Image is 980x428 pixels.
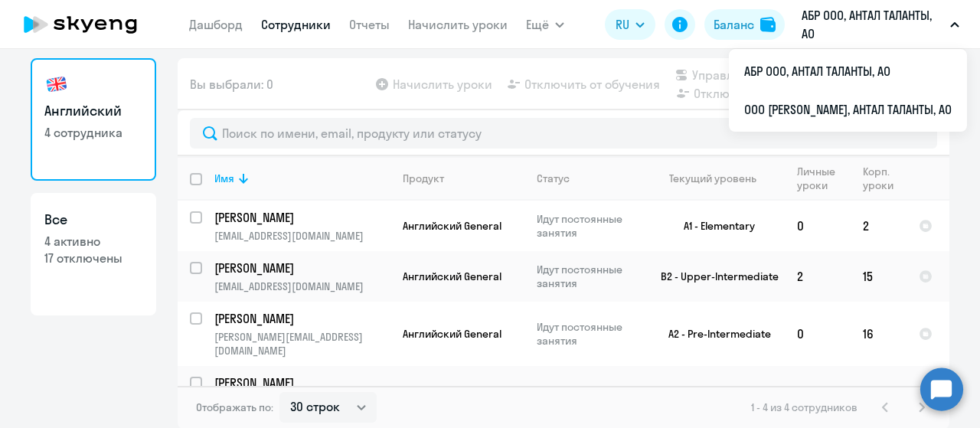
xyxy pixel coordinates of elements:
td: 2 [785,251,851,302]
td: 2 [851,201,906,251]
h3: Все [44,210,142,230]
div: Текущий уровень [655,172,784,185]
a: [PERSON_NAME] [214,209,390,226]
a: Все4 активно17 отключены [31,193,156,315]
p: [EMAIL_ADDRESS][DOMAIN_NAME] [214,279,390,293]
span: Ещё [526,15,549,34]
p: 17 отключены [44,250,142,266]
p: Идут постоянные занятия [537,263,642,290]
span: Английский General [403,219,501,233]
div: Продукт [403,172,444,185]
td: B2 - Upper-Intermediate [642,251,785,302]
a: Начислить уроки [408,17,508,32]
div: Баланс [714,15,754,34]
span: Вы выбрали: 0 [190,75,273,93]
div: Корп. уроки [863,165,906,192]
div: Статус [537,172,642,185]
p: Идут постоянные занятия [537,320,642,348]
td: 16 [851,302,906,366]
img: balance [760,17,776,32]
p: [PERSON_NAME] [214,260,387,276]
span: Английский General [403,327,501,341]
button: Балансbalance [704,9,785,40]
button: RU [605,9,655,40]
button: Ещё [526,9,564,40]
p: [PERSON_NAME][EMAIL_ADDRESS][DOMAIN_NAME] [214,330,390,358]
button: АБР ООО, АНТАЛ ТАЛАНТЫ, АО [794,6,967,43]
p: Идут постоянные занятия [537,212,642,240]
td: A2 - Pre-Intermediate [642,302,785,366]
td: 15 [851,251,906,302]
div: Продукт [403,172,524,185]
p: [EMAIL_ADDRESS][DOMAIN_NAME] [214,229,390,243]
h3: Английский [44,101,142,121]
span: 1 - 4 из 4 сотрудников [751,400,857,414]
span: RU [616,15,629,34]
span: Английский General [403,270,501,283]
div: Статус [537,172,570,185]
p: [PERSON_NAME] [214,209,387,226]
img: english [44,72,69,96]
div: Имя [214,172,390,185]
p: Идут постоянные занятия [537,384,642,412]
a: Сотрудники [261,17,331,32]
a: [PERSON_NAME] [214,374,390,391]
div: Имя [214,172,234,185]
td: 0 [785,302,851,366]
a: [PERSON_NAME] [214,310,390,327]
a: Дашборд [189,17,243,32]
p: 4 сотрудника [44,124,142,141]
div: Личные уроки [797,165,840,192]
div: Личные уроки [797,165,850,192]
td: 0 [785,201,851,251]
p: АБР ООО, АНТАЛ ТАЛАНТЫ, АО [802,6,944,43]
p: 4 активно [44,233,142,250]
a: Отчеты [349,17,390,32]
div: Текущий уровень [669,172,756,185]
a: [PERSON_NAME] [214,260,390,276]
p: [PERSON_NAME] [214,374,387,391]
a: Английский4 сотрудника [31,58,156,181]
input: Поиск по имени, email, продукту или статусу [190,118,937,149]
td: A1 - Elementary [642,201,785,251]
p: [PERSON_NAME] [214,310,387,327]
div: Корп. уроки [863,165,896,192]
ul: Ещё [729,49,967,132]
span: Отображать по: [196,400,273,414]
